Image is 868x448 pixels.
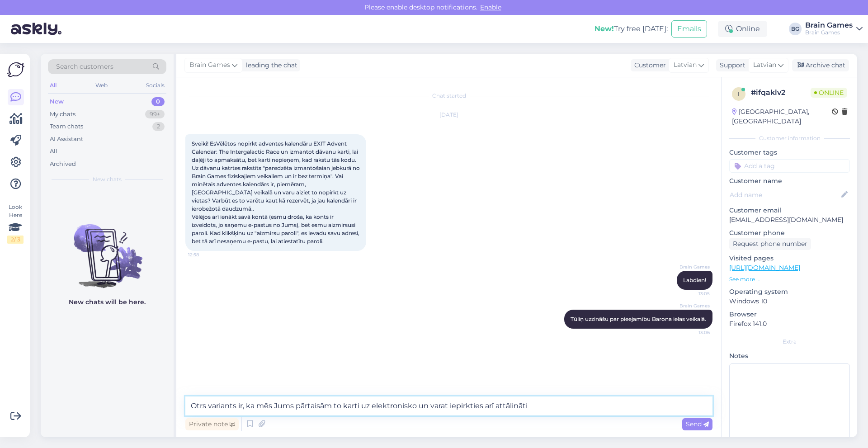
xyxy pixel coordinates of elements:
div: Look Here [7,203,24,244]
span: Send [686,420,709,428]
div: Customer information [729,134,850,142]
div: 99+ [145,110,165,119]
p: Customer tags [729,148,850,157]
div: All [50,147,57,156]
span: New chats [93,175,122,184]
p: Customer email [729,206,850,215]
span: Brain Games [189,60,230,70]
div: Brain Games [805,22,853,29]
div: Request phone number [729,238,811,250]
p: [EMAIL_ADDRESS][DOMAIN_NAME] [729,215,850,225]
span: Online [811,88,847,98]
div: All [48,80,58,91]
img: No chats [41,208,174,289]
p: Operating system [729,287,850,297]
span: 13:05 [676,290,710,297]
div: Team chats [50,122,83,131]
div: Socials [144,80,166,91]
div: Support [716,61,745,70]
div: 2 [152,122,165,131]
p: Customer name [729,176,850,186]
p: Customer phone [729,228,850,238]
span: Brain Games [676,264,710,270]
span: Labdien! [683,277,706,283]
div: [DATE] [185,111,712,119]
div: Brain Games [805,29,853,36]
p: Windows 10 [729,297,850,306]
p: Browser [729,310,850,319]
span: Enable [477,3,504,11]
button: Emails [671,20,707,38]
div: Customer [631,61,666,70]
div: Archive chat [792,59,849,71]
div: BG [789,23,802,35]
p: Notes [729,351,850,361]
div: 2 / 3 [7,236,24,244]
p: New chats will be here. [69,297,146,307]
a: [URL][DOMAIN_NAME] [729,264,800,272]
input: Add a tag [729,159,850,173]
div: Try free [DATE]: [594,24,668,34]
span: Latvian [753,60,776,70]
span: i [738,90,740,97]
p: See more ... [729,275,850,283]
div: # ifqaklv2 [751,87,811,98]
div: AI Assistant [50,135,83,144]
span: Search customers [56,62,113,71]
div: Chat started [185,92,712,100]
span: Tūliņ uzzināšu par pieejamību Barona ielas veikalā. [571,316,706,322]
div: New [50,97,64,106]
span: Brain Games [676,302,710,309]
span: Sveiki! EsVēlētos nopirkt adventes kalendāru EXIT Advent Calendar: The Intergalactic Race un izma... [192,140,361,245]
div: Web [94,80,109,91]
p: Firefox 141.0 [729,319,850,329]
div: Private note [185,418,239,430]
div: Archived [50,160,76,169]
div: Online [718,21,767,37]
a: Brain GamesBrain Games [805,22,863,36]
div: [GEOGRAPHIC_DATA], [GEOGRAPHIC_DATA] [732,107,832,126]
p: Visited pages [729,254,850,263]
input: Add name [730,190,840,200]
div: leading the chat [242,61,297,70]
span: 12:58 [188,251,222,258]
div: Extra [729,338,850,346]
span: Latvian [674,60,697,70]
span: 13:06 [676,329,710,336]
div: 0 [151,97,165,106]
img: Askly Logo [7,61,24,78]
textarea: Otrs variants ir, ka mēs Jums pārtaisām to karti uz elektronisko un varat iepirkties arī attālināti [185,396,712,415]
div: My chats [50,110,75,119]
b: New! [594,24,614,33]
